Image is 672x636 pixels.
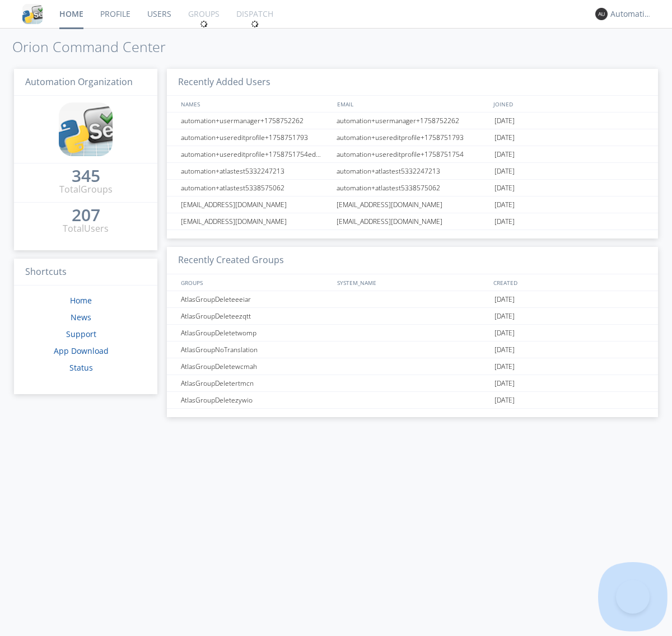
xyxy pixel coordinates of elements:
div: automation+atlastest5338575062 [334,180,492,196]
span: [DATE] [494,325,515,342]
div: [EMAIL_ADDRESS][DOMAIN_NAME] [178,197,333,213]
div: Total Users [63,222,109,235]
span: [DATE] [494,375,515,392]
div: AtlasGroupDeleteezqtt [178,308,333,324]
div: JOINED [491,96,647,112]
a: 207 [72,209,100,222]
div: automation+atlastest5332247213 [334,163,492,179]
div: automation+usereditprofile+1758751793 [334,129,492,146]
div: AtlasGroupDeletezywio [178,392,333,408]
span: [DATE] [494,342,515,358]
div: SYSTEM_NAME [334,274,491,291]
span: [DATE] [494,392,515,409]
div: GROUPS [178,274,332,291]
h3: Shortcuts [14,259,157,286]
a: automation+atlastest5332247213automation+atlastest5332247213[DATE] [167,163,658,180]
span: [DATE] [494,129,515,146]
div: AtlasGroupDeletewcmah [178,358,333,375]
div: automation+atlastest5338575062 [178,180,333,196]
a: AtlasGroupDeletetwomp[DATE] [167,325,658,342]
div: automation+usereditprofile+1758751754editedautomation+usereditprofile+1758751754 [178,146,333,162]
a: automation+usermanager+1758752262automation+usermanager+1758752262[DATE] [167,113,658,129]
span: [DATE] [494,113,515,129]
div: [EMAIL_ADDRESS][DOMAIN_NAME] [334,197,492,213]
div: EMAIL [334,96,491,112]
div: [EMAIL_ADDRESS][DOMAIN_NAME] [178,213,333,230]
a: automation+usereditprofile+1758751754editedautomation+usereditprofile+1758751754automation+usered... [167,146,658,163]
h3: Recently Added Users [167,69,658,96]
div: Total Groups [59,183,113,196]
a: AtlasGroupDeletewcmah[DATE] [167,358,658,375]
div: CREATED [491,274,647,291]
a: App Download [54,345,109,356]
div: NAMES [178,96,332,112]
div: automation+atlastest5332247213 [178,163,333,179]
a: AtlasGroupDeleteezqtt[DATE] [167,308,658,325]
span: [DATE] [494,197,515,213]
span: [DATE] [494,358,515,375]
img: 373638.png [595,8,608,20]
div: 207 [72,209,100,221]
div: [EMAIL_ADDRESS][DOMAIN_NAME] [334,213,492,230]
a: AtlasGroupDeletezywio[DATE] [167,392,658,409]
div: automation+usereditprofile+1758751754 [334,146,492,162]
img: cddb5a64eb264b2086981ab96f4c1ba7 [59,102,113,156]
h3: Recently Created Groups [167,247,658,274]
div: AtlasGroupDeleteeeiar [178,291,333,307]
a: Home [70,295,92,306]
span: [DATE] [494,308,515,325]
img: spin.svg [251,20,259,28]
div: 345 [72,170,100,181]
a: News [71,312,91,322]
a: Support [66,329,96,339]
span: [DATE] [494,146,515,163]
a: Status [69,362,93,373]
div: AtlasGroupDeletertmcn [178,375,333,391]
a: 345 [72,170,100,183]
span: Automation Organization [25,76,133,88]
a: [EMAIL_ADDRESS][DOMAIN_NAME][EMAIL_ADDRESS][DOMAIN_NAME][DATE] [167,213,658,230]
a: AtlasGroupDeleteeeiar[DATE] [167,291,658,308]
a: AtlasGroupNoTranslation[DATE] [167,342,658,358]
span: [DATE] [494,291,515,308]
span: [DATE] [494,180,515,197]
a: automation+usereditprofile+1758751793automation+usereditprofile+1758751793[DATE] [167,129,658,146]
img: spin.svg [200,20,208,28]
div: automation+usermanager+1758752262 [334,113,492,129]
a: [EMAIL_ADDRESS][DOMAIN_NAME][EMAIL_ADDRESS][DOMAIN_NAME][DATE] [167,197,658,213]
div: automation+usermanager+1758752262 [178,113,333,129]
img: cddb5a64eb264b2086981ab96f4c1ba7 [22,4,43,24]
iframe: Toggle Customer Support [616,580,650,614]
div: Automation+atlas0024 [610,8,652,20]
div: AtlasGroupNoTranslation [178,342,333,358]
span: [DATE] [494,213,515,230]
a: AtlasGroupDeletertmcn[DATE] [167,375,658,392]
span: [DATE] [494,163,515,180]
div: AtlasGroupDeletetwomp [178,325,333,341]
a: automation+atlastest5338575062automation+atlastest5338575062[DATE] [167,180,658,197]
div: automation+usereditprofile+1758751793 [178,129,333,146]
